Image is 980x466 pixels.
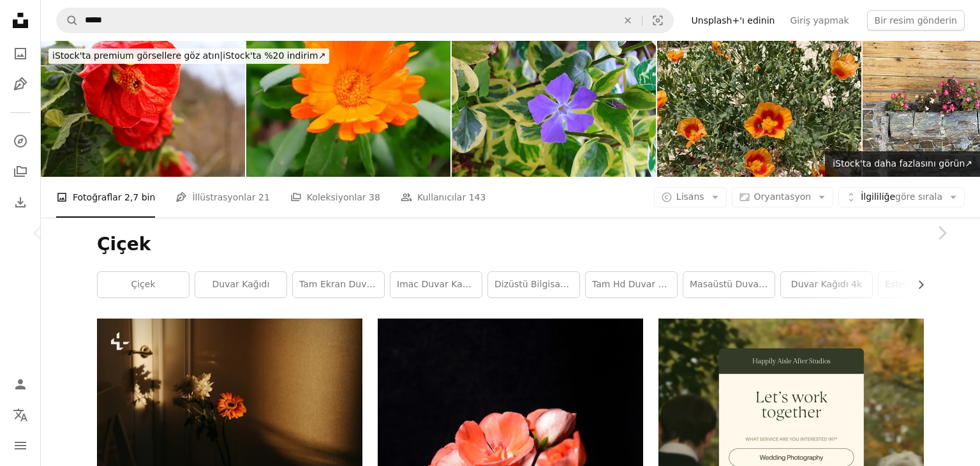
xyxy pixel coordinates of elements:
[875,15,957,26] font: Bir resim gönderin
[683,272,775,297] a: masaüstü duvar kağıdı
[654,187,727,207] button: Lisans
[8,41,33,66] a: Fotoğraflar
[56,8,674,33] form: Site genelinde görseller bulun
[97,234,151,255] font: Çiçek
[52,50,220,61] font: iStock'ta premium görsellere göz atın
[369,192,380,202] font: 38
[838,187,965,207] button: İlgililiğegöre sırala
[781,272,872,297] a: duvar kağıdı 4k
[8,372,33,397] a: Giriş yap / Kayıt ol
[867,10,965,31] button: Bir resim gönderin
[895,192,942,202] font: göre sırala
[293,272,384,297] a: tam ekran duvar kağıdı
[790,15,849,26] font: Giriş yapmak
[401,177,486,218] a: Kullanıcılar 143
[586,272,677,297] a: tam hd duvar kağıdı
[903,172,980,294] a: Sonraki
[175,177,269,218] a: İllüstrasyonlar 21
[690,279,792,289] font: masaüstü duvar kağıdı
[8,71,33,97] a: İllüstrasyonlar
[494,279,635,289] font: dizüstü bilgisayar duvar kağıdı
[246,41,450,177] img: Çiçek
[299,279,406,289] font: tam ekran duvar kağıdı
[258,192,270,202] font: 21
[390,272,482,297] a: imac duvar kağıdı
[642,8,673,33] button: Görsel arama
[8,402,33,428] button: Dil
[692,15,775,26] font: Unsplash+'ı edinin
[8,159,33,184] a: Koleksiyonlar
[223,50,318,61] font: iStock'ta %20 indirim
[965,158,972,169] font: ↗
[469,192,486,202] font: 143
[885,279,976,289] font: estetik duvar kağıdı
[452,41,656,177] img: Çiçek
[131,279,155,289] font: çiçek
[782,10,856,31] a: Giriş yapmak
[657,41,861,177] img: Çiçek
[592,279,686,289] font: tam hd duvar kağıdı
[879,272,970,297] a: estetik duvar kağıdı
[307,192,366,202] font: Koleksiyonlar
[220,50,223,61] font: |
[825,151,980,177] a: iStock'ta daha fazlasını görün↗
[41,41,245,177] img: Çiçek
[378,446,643,457] a: siyah bir arka plan üzerinde bir çiçeğin yakın çekimi
[41,41,337,71] a: iStock'ta premium görsellere göz atın|iStock'ta %20 indirim↗
[318,50,326,61] font: ↗
[791,279,862,289] font: duvar kağıdı 4k
[397,279,479,289] font: imac duvar kağıdı
[614,8,642,33] button: Temizlemek
[98,272,189,297] a: çiçek
[212,279,270,289] font: duvar kağıdı
[57,8,78,33] button: Unsplash'ta ara
[676,192,704,202] font: Lisans
[97,401,362,412] a: Bir kapının yanında duran bir vazo dolusu çiçek
[732,187,834,207] button: Oryantasyon
[8,433,33,458] button: Menü
[754,192,812,202] font: Oryantasyon
[488,272,579,297] a: dizüstü bilgisayar duvar kağıdı
[861,192,895,202] font: İlgililiğe
[8,128,33,154] a: Keşfetmek
[192,192,255,202] font: İllüstrasyonlar
[290,177,380,218] a: Koleksiyonlar 38
[195,272,286,297] a: duvar kağıdı
[833,158,965,169] font: iStock'ta daha fazlasını görün
[417,192,466,202] font: Kullanıcılar
[684,10,783,31] a: Unsplash+'ı edinin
